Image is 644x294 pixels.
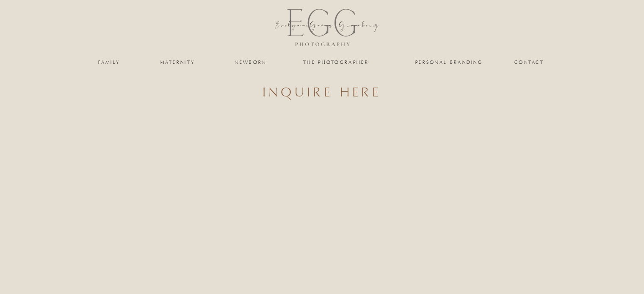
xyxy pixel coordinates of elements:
a: family [92,60,127,65]
h3: inquire here [164,84,481,91]
a: the photographer [294,60,379,65]
a: newborn [234,60,268,65]
a: maternity [160,60,195,65]
a: personal branding [415,60,484,65]
a: Contact [514,60,544,65]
